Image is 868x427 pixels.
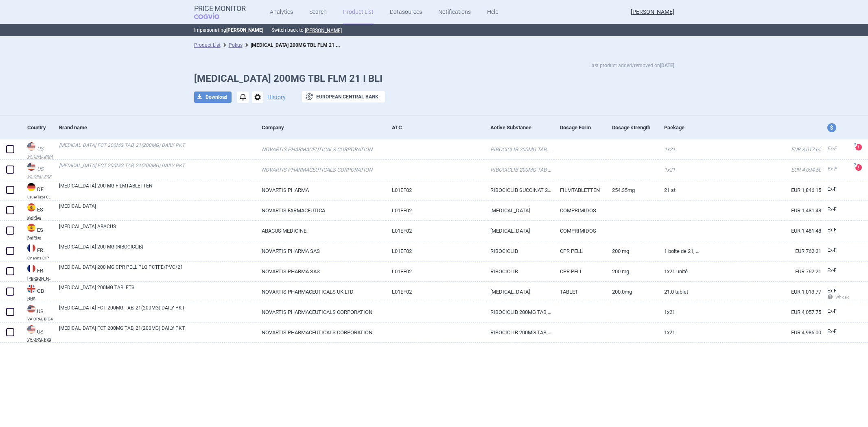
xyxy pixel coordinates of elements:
a: EUR 1,013.77 [702,282,821,302]
a: [MEDICAL_DATA] FCT 200MG TAB, 21(200MG) DAILY PKT [59,304,256,319]
div: Dosage Form [560,118,606,137]
a: CPR PELL [554,241,606,261]
a: [MEDICAL_DATA] FCT 200MG TAB, 21(200MG) DAILY PKT [59,162,256,176]
a: Ex-F [821,326,851,338]
div: Country [27,118,53,137]
a: [MEDICAL_DATA] [484,200,554,220]
a: NOVARTIS PHARMACEUTICALS CORPORATION [256,302,386,322]
a: COMPRIMIDOS [554,200,606,220]
a: 1X21 [658,302,702,322]
button: Download [194,91,232,103]
a: EUR 3,017.65 [702,139,821,159]
a: 1X21 [658,139,702,159]
p: Impersonating Switch back to [194,24,674,36]
a: RIBOCICLIB 200MG TAB,21 (200MG) DAILY PKT [484,139,554,159]
a: [MEDICAL_DATA] [59,203,256,217]
div: Active Substance [490,118,554,137]
a: Ex-F [821,305,851,318]
a: EUR 4,986.00 [702,322,821,342]
a: FRFR[PERSON_NAME] PRIX [21,264,53,281]
a: RIBOCICLIB SUCCINAT 254,35 MG [484,180,554,200]
img: United States [27,163,35,171]
a: USUSVA OPAL BIG4 [21,142,53,159]
a: Ex-F [821,204,851,216]
a: NOVARTIS PHARMACEUTICALS CORPORATION [256,322,386,342]
a: NOVARTIS PHARMACEUTICALS UK LTD [256,282,386,302]
a: RIBOCICLIB 200MG TAB,21 (200MG) DAILY PKT [484,160,554,180]
a: FRFRCnamts CIP [21,243,53,260]
a: ABACUS MEDICINE [256,221,386,241]
span: Wh calc [827,295,849,299]
li: Product List [194,41,221,49]
a: TABLET [554,282,606,302]
a: [MEDICAL_DATA] 200 MG FILMTABLETTEN [59,182,256,197]
img: United States [27,325,35,333]
a: 21.0 tablet [658,282,702,302]
abbr: Cnamts CIP — Database of National Insurance Fund for Salaried Worker (code CIP), France. [27,256,53,260]
a: Ex-F Wh calc [821,285,851,304]
span: Ex-factory price [827,288,837,294]
a: 200.0mg [606,282,658,302]
a: [MEDICAL_DATA] [484,221,554,241]
a: [MEDICAL_DATA] FCT 200MG TAB, 21(200MG) DAILY PKT [59,325,256,339]
a: ESESBotPlus [21,203,53,220]
a: [MEDICAL_DATA] 200 MG (RIBOCICLIB) [59,243,256,258]
a: [MEDICAL_DATA] [484,282,554,302]
a: 254.35mg [606,180,658,200]
a: Ex-F [821,143,851,155]
a: EUR 762.21 [702,241,821,261]
a: USUSVA OPAL FSS [21,162,53,179]
a: USUSVA OPAL FSS [21,325,53,342]
a: EUR 1,481.48 [702,200,821,220]
a: 1 BOITE DE 21, COMPRIMÉS PELLICULÉS [658,241,702,261]
a: GBGBNHS [21,284,53,301]
a: 1X21 [658,322,702,342]
a: L01EF02 [386,282,484,302]
span: ? [852,163,857,168]
a: USUSVA OPAL BIG4 [21,304,53,321]
a: Ex-F [821,265,851,277]
a: Product List [194,42,221,48]
img: France [27,264,35,272]
div: Package [664,118,702,137]
a: 200 mg [606,241,658,261]
a: 21 St [658,180,702,200]
a: ? [855,164,865,171]
a: EUR 4,094.50 [702,160,821,180]
a: Ex-F [821,163,851,175]
span: Ex-factory price [827,207,837,212]
span: Ex-factory price [827,329,837,334]
img: France [27,244,35,252]
span: COGVIO [194,13,231,19]
span: ? [852,142,857,147]
h1: [MEDICAL_DATA] 200MG TBL FLM 21 I BLI [194,73,674,85]
a: CPR PELL [554,261,606,281]
a: DEDELauerTaxe CGM [21,182,53,199]
a: Ex-F [821,183,851,196]
a: EUR 4,057.75 [702,302,821,322]
img: United States [27,305,35,313]
a: L01EF02 [386,200,484,220]
abbr: LauerTaxe CGM — Complex database for German drug information provided by commercial provider CGM ... [27,195,53,199]
strong: [PERSON_NAME] [226,27,263,33]
a: Ex-F [821,244,851,257]
a: RIBOCICLIB 200MG TAB,21 (200MG) DAILY PKT [484,322,554,342]
a: [MEDICAL_DATA] 200MG TABLETS [59,284,256,298]
div: Brand name [59,118,256,137]
li: KISQALI 200MG TBL FLM 21 I BLI [243,41,340,49]
a: [MEDICAL_DATA] ABACUS [59,223,256,237]
a: COMPRIMIDOS [554,221,606,241]
img: Spain [27,224,35,232]
span: Ex-factory price [827,247,837,253]
a: NOVARTIS PHARMACEUTICALS CORPORATION [256,139,386,159]
abbr: VA OPAL FSS — US Department of Veteran Affairs (VA), Office of Procurement, Acquisition and Logis... [27,338,53,342]
a: NOVARTIS FARMACEUTICA [256,200,386,220]
a: NOVARTIS PHARMA SAS [256,241,386,261]
abbr: VIDAL FM PRIX — List of medicinal products published by VIDAL France - retail price. [27,277,53,281]
abbr: BotPlus — Online database developed by the General Council of Official Associations of Pharmacist... [27,236,53,240]
a: [MEDICAL_DATA] FCT 200MG TAB, 21(200MG) DAILY PKT [59,142,256,156]
img: Germany [27,183,35,191]
span: Ex-factory price [827,166,837,172]
a: L01EF02 [386,221,484,241]
a: ESESBotPlus [21,223,53,240]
